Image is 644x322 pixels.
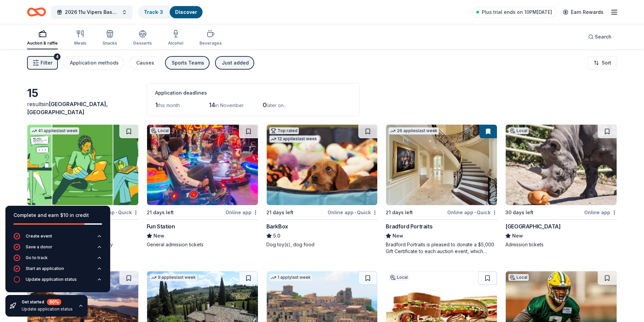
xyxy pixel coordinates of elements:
span: 5.0 [273,232,280,240]
a: Image for Blank Park ZooLocal30 days leftOnline app[GEOGRAPHIC_DATA]NewAdmission tickets [505,124,617,248]
div: 15 [27,86,139,100]
div: 30 days left [505,208,533,217]
a: Track· 3 [144,9,163,15]
div: 41 applies last week [30,127,79,134]
button: Just added [215,56,254,70]
button: Go to track [14,254,102,265]
div: Local [508,274,529,281]
div: Top rated [269,127,299,134]
div: 21 days left [266,208,293,217]
div: Update application status [22,306,73,312]
div: Sports Teams [172,59,204,67]
span: New [153,232,164,240]
div: Local [150,127,170,134]
span: • [474,210,476,215]
div: 4 [54,53,61,60]
div: Create event [26,233,52,239]
button: Meals [74,27,86,49]
button: Auction & raffle [27,27,58,49]
img: Image for BetterHelp Social Impact [27,125,138,205]
div: Complete and earn $10 in credit [14,211,102,219]
a: Image for BarkBoxTop rated12 applieslast week21 days leftOnline app•QuickBarkBox5.0Dog toy(s), do... [266,124,378,248]
div: Application deadlines [155,89,351,97]
div: Get started [22,299,73,305]
span: Search [595,33,612,41]
span: [GEOGRAPHIC_DATA], [GEOGRAPHIC_DATA] [27,101,108,116]
div: results [27,100,139,116]
div: Alcohol [168,41,183,46]
div: 1 apply last week [269,274,312,281]
a: Plus trial ends on 10PM[DATE] [472,7,556,18]
div: 9 applies last week [150,274,197,281]
button: Save a donor [14,244,102,254]
div: Online app Quick [447,208,497,217]
div: Online app [584,208,617,217]
div: General admission tickets [147,241,258,248]
a: Image for Bradford Portraits26 applieslast week21 days leftOnline app•QuickBradford PortraitsNewB... [386,124,497,255]
button: Track· 3Discover [138,5,203,19]
span: Sort [602,59,611,67]
div: Auction & raffle [27,41,58,46]
button: Update application status [14,276,102,287]
button: 2026 11u Vipers Baseball Team Fundraiser [51,5,133,19]
div: [GEOGRAPHIC_DATA] [505,222,560,230]
div: Dog toy(s), dog food [266,241,378,248]
div: Start an application [26,266,64,271]
span: 1 [155,101,158,108]
span: Filter [41,59,52,67]
span: • [116,210,117,215]
div: Bradford Portraits is pleased to donate a $5,000 Gift Certificate to each auction event, which in... [386,241,497,255]
button: Snacks [102,27,117,49]
div: Go to track [26,255,48,261]
button: Sort [588,56,617,70]
img: Image for Bradford Portraits [386,125,497,205]
span: 14 [209,101,215,108]
a: Earn Rewards [559,6,607,18]
div: 26 applies last week [389,127,439,134]
button: Beverages [199,27,222,49]
span: New [392,232,403,240]
div: Causes [136,59,154,67]
span: in November [215,102,244,108]
div: Save a donor [26,244,52,250]
div: 12 applies last week [269,135,318,143]
div: BarkBox [266,222,288,230]
div: Update application status [26,277,77,282]
button: Application methods [63,56,124,70]
span: • [355,210,356,215]
div: Snacks [102,41,117,46]
div: Application methods [70,59,119,67]
span: 2026 11u Vipers Baseball Team Fundraiser [65,8,119,16]
button: Filter4 [27,56,58,70]
a: Discover [175,9,197,15]
div: 21 days left [386,208,413,217]
img: Image for Fun Station [147,125,258,205]
button: Desserts [133,27,152,49]
div: Online app [225,208,258,217]
a: Image for Fun StationLocal21 days leftOnline appFun StationNewGeneral admission tickets [147,124,258,248]
div: Beverages [199,41,222,46]
button: Sports Teams [165,56,210,70]
span: in [27,101,108,116]
div: 80 % [47,299,61,305]
a: Image for BetterHelp Social Impact41 applieslast week30 days leftOnline app•QuickBetterHelp Socia... [27,124,139,248]
button: Start an application [14,265,102,276]
div: Local [389,274,409,281]
span: New [512,232,523,240]
div: Just added [222,59,249,67]
button: Search [583,30,617,44]
span: this month [158,102,180,108]
div: 21 days left [147,208,174,217]
img: Image for Blank Park Zoo [506,125,617,205]
div: Meals [74,41,86,46]
img: Image for BarkBox [267,125,378,205]
div: Fun Station [147,222,175,230]
button: Create event [14,233,102,244]
span: later on... [267,102,287,108]
div: Admission tickets [505,241,617,248]
div: Online app Quick [328,208,378,217]
a: Home [27,4,46,20]
span: 0 [263,101,267,108]
div: Desserts [133,41,152,46]
button: Causes [129,56,160,70]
